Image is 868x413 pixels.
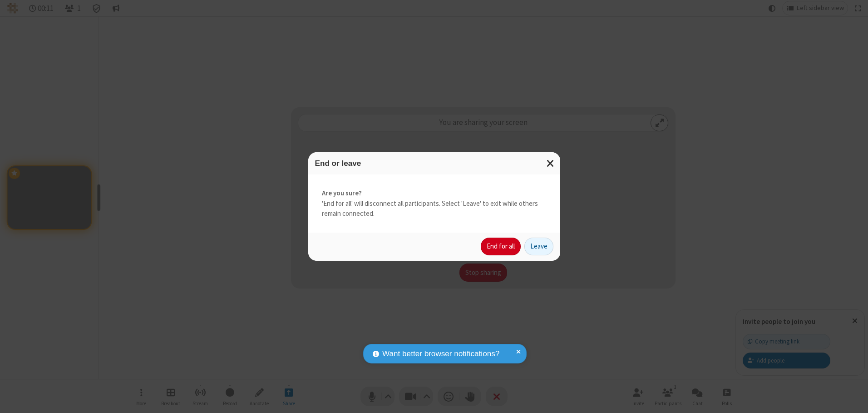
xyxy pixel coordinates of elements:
[541,152,560,174] button: Close modal
[382,348,499,360] span: Want better browser notifications?
[315,159,553,168] h3: End or leave
[481,238,521,256] button: End for all
[524,238,553,256] button: Leave
[322,188,547,199] strong: Are you sure?
[308,174,560,233] div: 'End for all' will disconnect all participants. Select 'Leave' to exit while others remain connec...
